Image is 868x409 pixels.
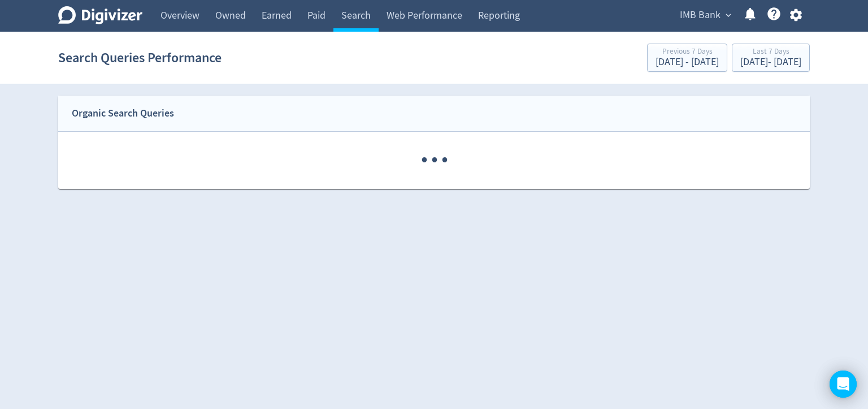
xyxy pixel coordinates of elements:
div: Open Intercom Messenger [830,371,857,398]
span: · [419,132,429,189]
div: Organic Search Queries [72,105,174,122]
span: · [429,132,440,189]
h1: Search Queries Performance [58,40,222,76]
button: IMB Bank [676,6,734,24]
div: [DATE] - [DATE] [656,57,719,67]
span: IMB Bank [680,6,721,24]
div: Last 7 Days [740,48,801,57]
button: Previous 7 Days[DATE] - [DATE] [647,44,727,72]
span: · [440,132,450,189]
span: expand_more [723,10,734,20]
div: Previous 7 Days [656,48,719,57]
div: [DATE] - [DATE] [740,57,801,67]
button: Last 7 Days[DATE]- [DATE] [732,44,810,72]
